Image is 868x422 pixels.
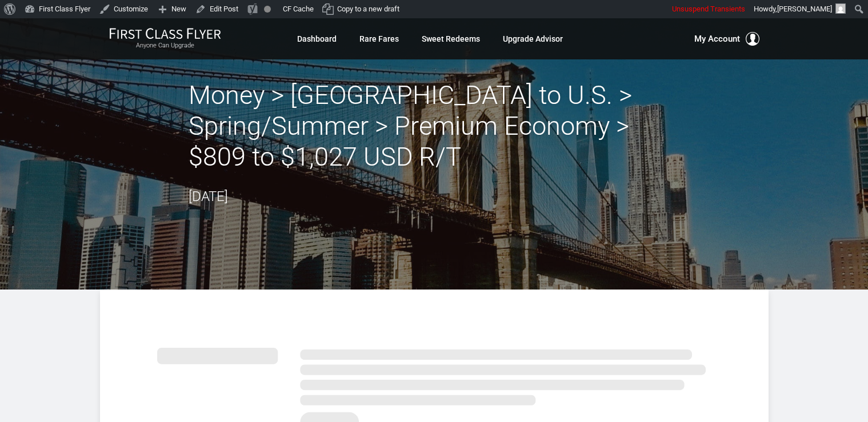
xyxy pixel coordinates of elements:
[189,188,228,204] time: [DATE]
[422,29,480,49] a: Sweet Redeems
[694,32,740,46] span: My Account
[109,27,221,50] a: First Class FlyerAnyone Can Upgrade
[109,27,221,39] img: First Class Flyer
[359,29,399,49] a: Rare Fares
[189,80,680,172] h2: Money > [GEOGRAPHIC_DATA] to U.S. > Spring/Summer > Premium Economy > $809 to $1,027 USD R/T
[777,5,832,13] span: [PERSON_NAME]
[503,29,563,49] a: Upgrade Advisor
[672,5,745,13] span: Unsuspend Transients
[297,29,337,49] a: Dashboard
[109,42,221,50] small: Anyone Can Upgrade
[694,32,759,46] button: My Account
